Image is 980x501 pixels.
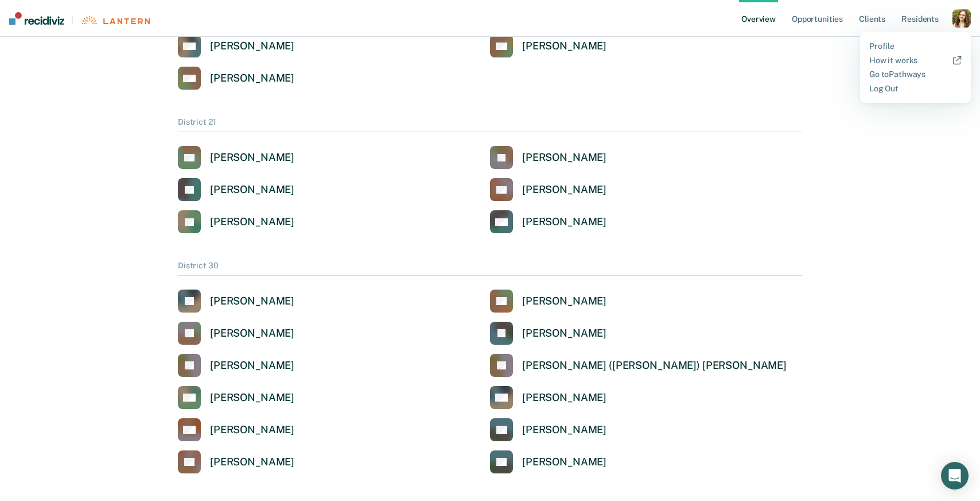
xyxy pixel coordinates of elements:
a: | [9,12,150,25]
div: District 30 [178,261,802,276]
div: [PERSON_NAME] [210,151,294,164]
a: How it works [869,56,962,65]
a: [PERSON_NAME] [178,34,294,57]
div: [PERSON_NAME] [210,295,294,308]
div: District 21 [178,117,802,132]
a: [PERSON_NAME] [490,146,606,169]
img: Lantern [80,16,150,25]
a: [PERSON_NAME] [178,290,294,313]
a: [PERSON_NAME] [490,210,606,233]
div: [PERSON_NAME] [522,327,606,340]
div: [PERSON_NAME] [210,391,294,404]
div: [PERSON_NAME] [210,72,294,85]
a: [PERSON_NAME] [178,418,294,441]
a: [PERSON_NAME] [178,386,294,409]
a: [PERSON_NAME] [178,178,294,201]
a: Profile [869,41,962,51]
div: [PERSON_NAME] [210,456,294,469]
div: Open Intercom Messenger [941,462,969,490]
a: [PERSON_NAME] [178,210,294,233]
div: [PERSON_NAME] [522,40,606,53]
a: [PERSON_NAME] [178,322,294,345]
a: [PERSON_NAME] [178,67,294,90]
a: [PERSON_NAME] [490,178,606,201]
a: [PERSON_NAME] [490,290,606,313]
a: [PERSON_NAME] [178,450,294,473]
a: Go toPathways [869,70,962,79]
a: [PERSON_NAME] [490,322,606,345]
div: [PERSON_NAME] [522,295,606,308]
div: [PERSON_NAME] [210,359,294,372]
a: [PERSON_NAME] [490,34,606,57]
div: [PERSON_NAME] ([PERSON_NAME]) [PERSON_NAME] [522,359,787,372]
div: [PERSON_NAME] [210,215,294,229]
a: Log Out [869,84,962,94]
a: [PERSON_NAME] [178,354,294,377]
div: [PERSON_NAME] [522,456,606,469]
div: [PERSON_NAME] [210,183,294,196]
div: [PERSON_NAME] [522,423,606,437]
a: [PERSON_NAME] [490,418,606,441]
div: [PERSON_NAME] [522,215,606,229]
a: [PERSON_NAME] [490,386,606,409]
div: [PERSON_NAME] [522,391,606,404]
a: [PERSON_NAME] [178,146,294,169]
span: | [64,15,80,25]
a: [PERSON_NAME] ([PERSON_NAME]) [PERSON_NAME] [490,354,787,377]
a: [PERSON_NAME] [490,450,606,473]
div: [PERSON_NAME] [210,327,294,340]
div: [PERSON_NAME] [210,40,294,53]
div: [PERSON_NAME] [522,151,606,164]
div: [PERSON_NAME] [210,423,294,437]
img: Recidiviz [9,12,64,25]
div: [PERSON_NAME] [522,183,606,196]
